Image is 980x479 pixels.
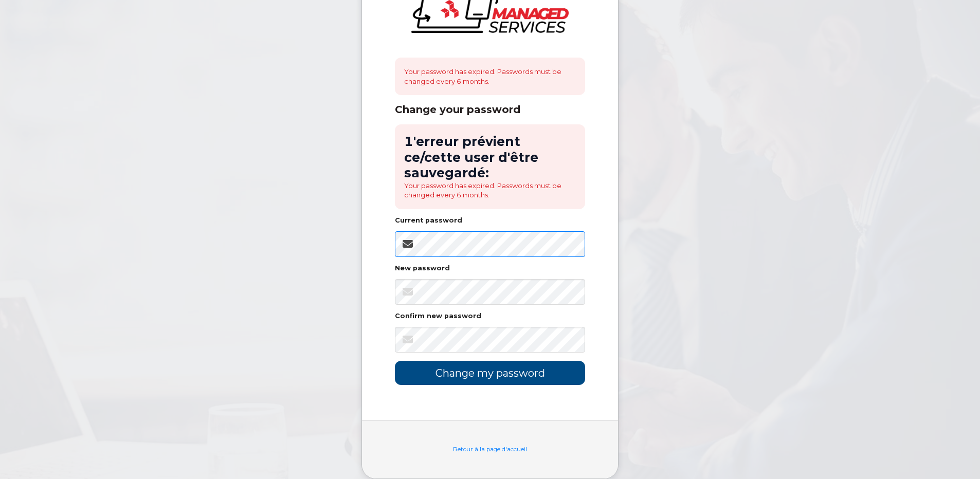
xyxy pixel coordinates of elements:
label: Current password [395,217,462,224]
li: Your password has expired. Passwords must be changed every 6 months. [404,181,576,200]
label: Confirm new password [395,313,481,320]
a: Retour à la page d'accueil [453,446,527,453]
label: New password [395,265,450,272]
div: Change your password [395,103,585,116]
h2: 1'erreur prévient ce/cette user d'être sauvegardé: [404,134,576,180]
div: Your password has expired. Passwords must be changed every 6 months. [395,58,585,95]
input: Change my password [395,361,585,385]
